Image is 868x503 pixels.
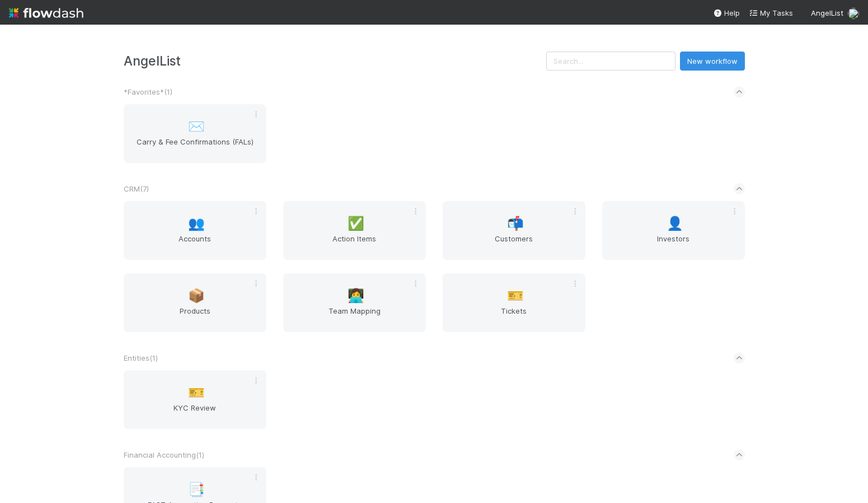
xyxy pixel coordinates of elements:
[443,273,585,332] a: 🎫Tickets
[288,233,421,255] span: Action Items
[507,288,524,303] span: 🎫
[749,7,793,18] a: My Tasks
[749,8,793,17] span: My Tasks
[680,52,745,71] button: New workflow
[546,52,675,71] input: Search...
[348,288,364,303] span: 👩‍💻
[124,184,149,193] span: CRM ( 7 )
[128,305,262,328] span: Products
[447,305,581,328] span: Tickets
[507,216,524,231] span: 📬
[188,288,205,303] span: 📦
[188,216,205,231] span: 👥
[124,353,158,362] span: Entities ( 1 )
[124,370,266,429] a: 🎫KYC Review
[848,8,859,19] img: avatar_6daca87a-2c2e-4848-8ddb-62067031c24f.png
[188,119,205,134] span: ✉️
[348,216,364,231] span: ✅
[124,201,266,260] a: 👥Accounts
[128,233,262,255] span: Accounts
[124,273,266,332] a: 📦Products
[447,233,581,255] span: Customers
[124,87,172,96] span: *Favorites* ( 1 )
[128,402,262,425] span: KYC Review
[443,201,585,260] a: 📬Customers
[713,7,740,18] div: Help
[124,53,546,68] h3: AngelList
[128,136,262,159] span: Carry & Fee Confirmations (FALs)
[607,233,740,255] span: Investors
[602,201,745,260] a: 👤Investors
[124,104,266,163] a: ✉️Carry & Fee Confirmations (FALs)
[283,201,426,260] a: ✅Action Items
[288,305,421,328] span: Team Mapping
[188,482,205,497] span: 📑
[667,216,683,231] span: 👤
[124,450,204,459] span: Financial Accounting ( 1 )
[9,3,83,22] img: logo-inverted-e16ddd16eac7371096b0.svg
[283,273,426,332] a: 👩‍💻Team Mapping
[188,385,205,400] span: 🎫
[811,8,843,17] span: AngelList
